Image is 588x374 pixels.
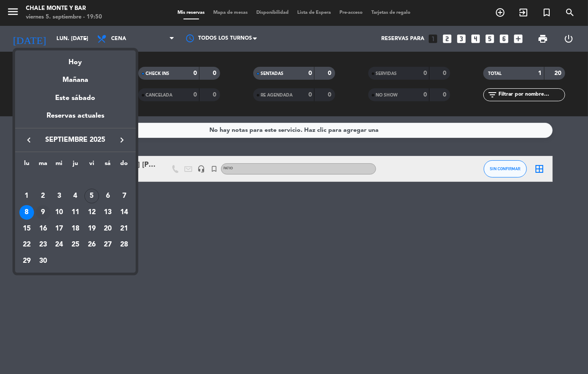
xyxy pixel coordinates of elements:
i: keyboard_arrow_left [24,135,34,145]
div: 12 [84,205,99,220]
div: 14 [117,205,131,220]
div: 6 [100,189,115,203]
td: 12 de septiembre de 2025 [84,204,100,221]
td: 17 de septiembre de 2025 [51,221,67,237]
div: 20 [100,221,115,236]
div: 24 [52,237,66,252]
td: SEP. [19,172,132,188]
td: 19 de septiembre de 2025 [84,221,100,237]
td: 30 de septiembre de 2025 [35,253,51,269]
th: martes [35,159,51,172]
div: 7 [117,189,131,203]
div: 18 [68,221,83,236]
td: 22 de septiembre de 2025 [19,237,35,253]
td: 14 de septiembre de 2025 [116,204,132,221]
td: 28 de septiembre de 2025 [116,237,132,253]
button: keyboard_arrow_left [21,134,37,146]
td: 15 de septiembre de 2025 [19,221,35,237]
div: 19 [84,221,99,236]
div: 30 [36,254,50,268]
div: 16 [36,221,50,236]
div: Reservas actuales [15,110,136,128]
div: 9 [36,205,50,220]
div: 26 [84,237,99,252]
td: 20 de septiembre de 2025 [100,221,116,237]
td: 3 de septiembre de 2025 [51,188,67,204]
td: 11 de septiembre de 2025 [67,204,84,221]
div: 22 [19,237,34,252]
div: 5 [84,189,99,203]
th: miércoles [51,159,67,172]
div: 25 [68,237,83,252]
div: 17 [52,221,66,236]
td: 9 de septiembre de 2025 [35,204,51,221]
button: keyboard_arrow_right [114,134,130,146]
div: 3 [52,189,66,203]
div: 11 [68,205,83,220]
div: 2 [36,189,50,203]
td: 25 de septiembre de 2025 [67,237,84,253]
div: 29 [19,254,34,268]
div: Este sábado [15,86,136,110]
td: 16 de septiembre de 2025 [35,221,51,237]
span: septiembre 2025 [37,134,114,146]
td: 21 de septiembre de 2025 [116,221,132,237]
td: 8 de septiembre de 2025 [19,204,35,221]
i: keyboard_arrow_right [117,135,127,145]
div: 13 [100,205,115,220]
div: 21 [117,221,131,236]
td: 27 de septiembre de 2025 [100,237,116,253]
th: lunes [19,159,35,172]
td: 6 de septiembre de 2025 [100,188,116,204]
th: viernes [84,159,100,172]
th: sábado [100,159,116,172]
div: 27 [100,237,115,252]
th: jueves [67,159,84,172]
div: Mañana [15,68,136,86]
td: 18 de septiembre de 2025 [67,221,84,237]
td: 29 de septiembre de 2025 [19,253,35,269]
div: 1 [19,189,34,203]
div: 15 [19,221,34,236]
div: 4 [68,189,83,203]
td: 7 de septiembre de 2025 [116,188,132,204]
td: 24 de septiembre de 2025 [51,237,67,253]
td: 1 de septiembre de 2025 [19,188,35,204]
td: 26 de septiembre de 2025 [84,237,100,253]
th: domingo [116,159,132,172]
td: 13 de septiembre de 2025 [100,204,116,221]
td: 5 de septiembre de 2025 [84,188,100,204]
td: 2 de septiembre de 2025 [35,188,51,204]
div: 10 [52,205,66,220]
div: 28 [117,237,131,252]
div: Hoy [15,50,136,68]
td: 4 de septiembre de 2025 [67,188,84,204]
div: 8 [19,205,34,220]
td: 10 de septiembre de 2025 [51,204,67,221]
td: 23 de septiembre de 2025 [35,237,51,253]
div: 23 [36,237,50,252]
